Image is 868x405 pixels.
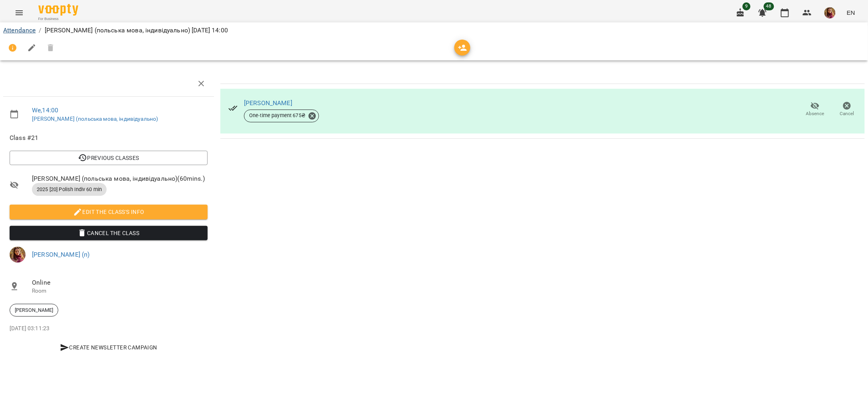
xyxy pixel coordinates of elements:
[244,110,319,122] div: One-time payment 675₴
[10,247,26,263] img: 4fb94bb6ae1e002b961ceeb1b4285021.JPG
[10,226,208,240] button: Cancel the class
[16,153,201,163] span: Previous Classes
[847,8,855,17] span: EN
[3,26,36,34] a: Attendance
[32,106,58,114] a: We , 14:00
[32,287,208,295] p: Room
[743,2,751,10] span: 9
[10,304,58,317] div: [PERSON_NAME]
[10,151,208,165] button: Previous Classes
[13,343,204,352] span: Create Newsletter Campaign
[32,186,107,193] span: 2025 [20] Polish Indiv 60 min
[764,2,774,10] span: 48
[10,340,208,355] button: Create Newsletter Campaign
[32,116,158,122] a: [PERSON_NAME] (польська мова, індивідуально)
[16,207,201,217] span: Edit the class's Info
[806,110,824,117] span: Absence
[38,16,78,22] span: For Business
[10,307,58,314] span: [PERSON_NAME]
[840,110,854,117] span: Cancel
[831,98,863,121] button: Cancel
[824,7,836,18] img: 4fb94bb6ae1e002b961ceeb1b4285021.JPG
[38,4,78,16] img: Voopty Logo
[39,26,41,35] li: /
[799,98,831,121] button: Absence
[16,228,201,238] span: Cancel the class
[10,205,208,219] button: Edit the class's Info
[45,26,228,35] p: [PERSON_NAME] (польська мова, індивідуально) [DATE] 14:00
[844,5,858,20] button: EN
[244,112,310,119] span: One-time payment 675 ₴
[10,3,29,22] button: Menu
[32,174,208,184] span: [PERSON_NAME] (польська мова, індивідуально) ( 60 mins. )
[10,325,208,333] p: [DATE] 03:11:23
[32,251,90,258] a: [PERSON_NAME] (п)
[244,99,292,107] a: [PERSON_NAME]
[3,26,865,35] nav: breadcrumb
[32,278,208,287] span: Online
[10,133,208,143] span: Class #21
